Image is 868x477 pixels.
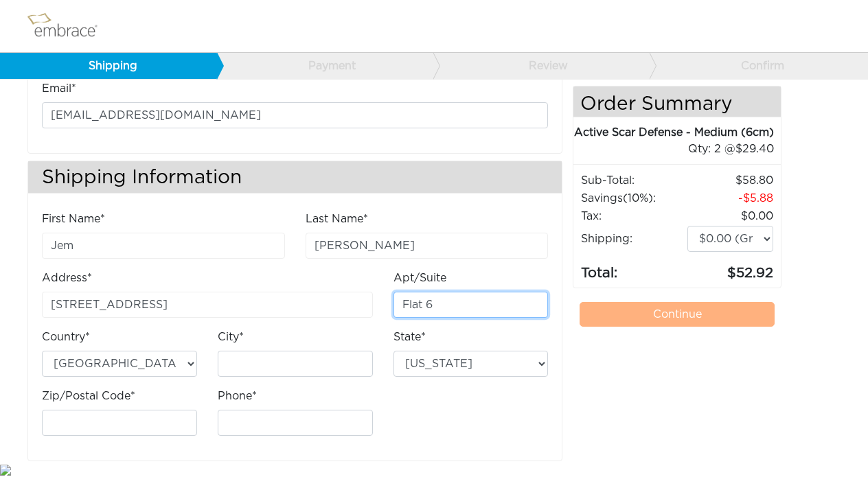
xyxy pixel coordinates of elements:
div: Active Scar Defense - Medium (6cm) [573,124,774,141]
h4: Order Summary [573,86,781,117]
td: 0.00 [687,207,774,225]
label: Last Name* [306,211,368,227]
td: 58.80 [687,172,774,189]
td: Shipping: [580,225,687,253]
label: Phone* [218,388,257,404]
label: First Name* [42,211,105,227]
a: Review [433,53,650,79]
span: 29.40 [735,143,774,154]
label: Address* [42,270,92,286]
img: logo.png [24,9,113,43]
label: State* [393,329,426,345]
a: Payment [216,53,433,79]
td: Sub-Total: [580,172,687,189]
a: Confirm [649,53,866,79]
a: Continue [580,302,775,327]
td: 52.92 [687,253,774,284]
h3: Shipping Information [28,161,562,194]
td: Total: [580,253,687,284]
td: 5.88 [687,189,774,207]
div: 2 @ [591,141,774,157]
td: Tax: [580,207,687,225]
span: (10%) [623,193,653,204]
label: Country* [42,329,90,345]
label: Zip/Postal Code* [42,388,135,404]
label: Email* [42,80,76,97]
td: Savings : [580,189,687,207]
label: Apt/Suite [393,270,446,286]
label: City* [218,329,244,345]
